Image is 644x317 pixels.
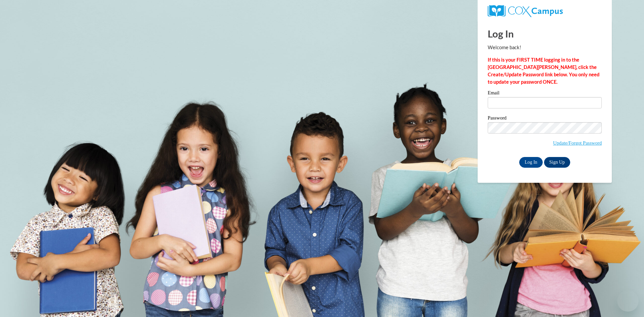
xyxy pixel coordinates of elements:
[488,115,602,122] label: Password
[553,140,602,146] a: Update/Forgot Password
[488,27,602,41] h1: Log In
[488,90,602,97] label: Email
[617,290,639,312] iframe: Button to launch messaging window
[488,5,563,17] img: COX Campus
[544,157,570,168] a: Sign Up
[488,57,599,85] strong: If this is your FIRST TIME logging in to the [GEOGRAPHIC_DATA][PERSON_NAME], click the Create/Upd...
[488,5,602,17] a: COX Campus
[488,44,602,51] p: Welcome back!
[519,157,543,168] input: Log In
